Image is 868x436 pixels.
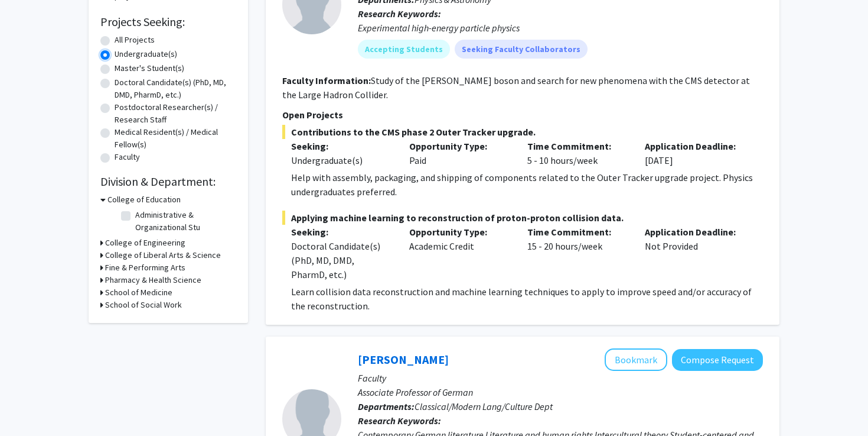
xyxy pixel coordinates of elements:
[100,175,236,189] h2: Division & Department:
[518,225,637,282] div: 15 - 20 hours/week
[409,139,510,153] p: Opportunity Type:
[645,225,745,239] p: Application Deadline:
[291,139,391,153] p: Seeking:
[105,237,185,249] h3: College of Engineering
[527,225,628,239] p: Time Commitment:
[105,261,185,274] h3: Fine & Performing Arts
[105,249,221,261] h3: College of Liberal Arts & Science
[105,299,182,311] h3: School of Social Work
[282,211,763,225] span: Applying machine learning to reconstruction of proton-proton collision data.
[358,8,441,20] b: Research Keywords:
[135,209,233,234] label: Administrative & Organizational Stu
[358,371,763,385] p: Faculty
[672,349,763,371] button: Compose Request to Nicole Coleman
[282,108,763,122] p: Open Projects
[100,15,236,29] h2: Projects Seeking:
[358,385,763,399] p: Associate Professor of German
[518,139,637,167] div: 5 - 10 hours/week
[115,48,177,60] label: Undergraduate(s)
[282,75,371,86] b: Faculty Information:
[107,193,181,206] h3: College of Education
[358,40,450,59] mat-chip: Accepting Students
[115,76,236,101] label: Doctoral Candidate(s) (PhD, MD, DMD, PharmD, etc.)
[400,139,518,167] div: Paid
[115,62,184,75] label: Master's Student(s)
[105,274,201,286] h3: Pharmacy & Health Science
[9,383,50,427] iframe: Chat
[105,286,172,299] h3: School of Medicine
[645,139,745,153] p: Application Deadline:
[358,352,449,367] a: [PERSON_NAME]
[636,225,754,282] div: Not Provided
[409,225,510,239] p: Opportunity Type:
[358,401,415,412] b: Departments:
[291,285,763,313] p: Learn collision data reconstruction and machine learning techniques to apply to improve speed and...
[291,225,391,239] p: Seeking:
[291,153,391,167] div: Undergraduate(s)
[415,401,553,412] span: Classical/Modern Lang/Culture Dept
[605,348,667,371] button: Add Nicole Coleman to Bookmarks
[358,415,441,427] b: Research Keywords:
[282,125,763,139] span: Contributions to the CMS phase 2 Outer Tracker upgrade.
[115,101,236,126] label: Postdoctoral Researcher(s) / Research Staff
[115,126,236,151] label: Medical Resident(s) / Medical Fellow(s)
[358,21,763,35] div: Experimental high-energy particle physics
[115,151,140,163] label: Faculty
[282,75,750,101] fg-read-more: Study of the [PERSON_NAME] boson and search for new phenomena with the CMS detector at the Large ...
[291,239,391,282] div: Doctoral Candidate(s) (PhD, MD, DMD, PharmD, etc.)
[115,34,155,46] label: All Projects
[527,139,628,153] p: Time Commitment:
[455,40,588,59] mat-chip: Seeking Faculty Collaborators
[400,225,518,282] div: Academic Credit
[291,170,763,199] p: Help with assembly, packaging, and shipping of components related to the Outer Tracker upgrade pr...
[636,139,754,167] div: [DATE]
